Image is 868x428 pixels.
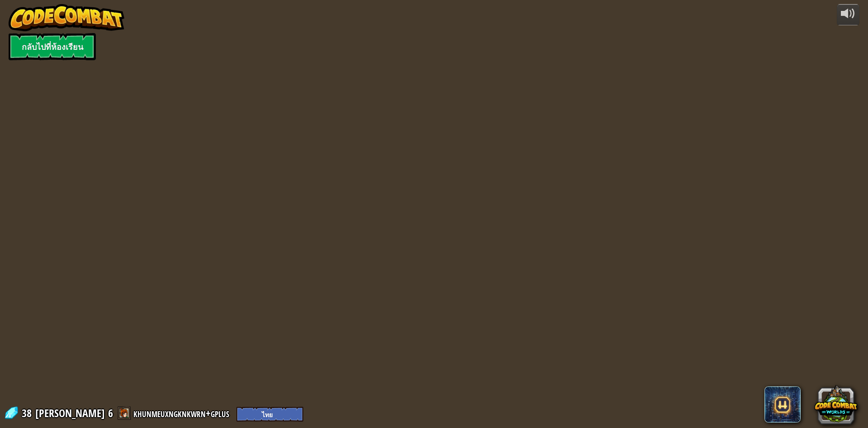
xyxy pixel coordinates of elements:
button: ปรับระดับเสียง [837,4,859,25]
button: CodeCombat Worlds on Roblox [814,382,858,426]
img: CodeCombat - Learn how to code by playing a game [9,4,124,31]
span: [PERSON_NAME] [35,406,105,421]
span: CodeCombat AI HackStack [764,386,801,423]
a: กลับไปที่ห้องเรียน [9,33,96,60]
span: 6 [108,406,113,420]
span: 38 [22,406,34,420]
a: khunmeuxngknkwrn+gplus [133,406,232,420]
